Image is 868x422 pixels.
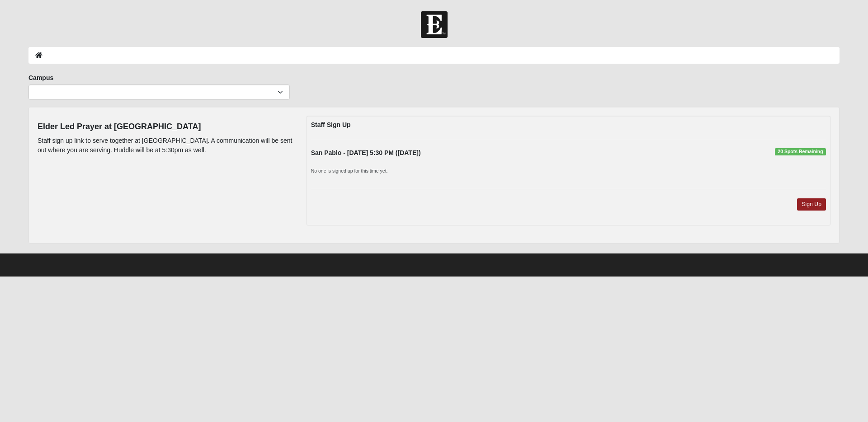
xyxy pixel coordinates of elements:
small: No one is signed up for this time yet. [311,168,388,173]
label: Campus [28,73,53,82]
strong: San Pablo - [DATE] 5:30 PM ([DATE]) [311,149,421,156]
strong: Staff Sign Up [311,121,351,128]
img: Church of Eleven22 Logo [421,11,448,38]
h4: Elder Led Prayer at [GEOGRAPHIC_DATA] [38,122,293,132]
p: Staff sign up link to serve together at [GEOGRAPHIC_DATA]. A communication will be sent out where... [38,136,293,155]
a: Sign Up [797,198,826,211]
span: 20 Spots Remaining [775,148,826,155]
